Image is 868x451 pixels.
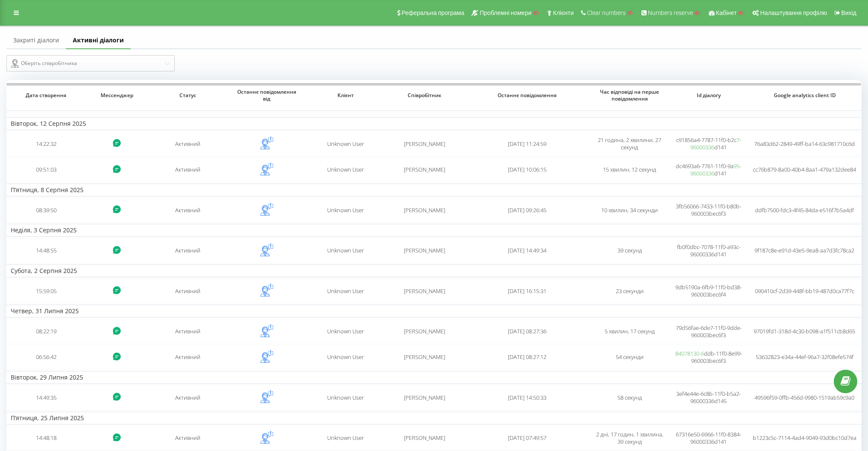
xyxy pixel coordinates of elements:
[590,198,669,222] td: 10 хвилин, 34 секунди
[14,92,78,99] span: Дата створення
[508,140,546,148] span: [DATE] 11:24:59
[474,92,580,99] span: Останнє повідомлення
[149,238,227,262] td: Активний
[676,430,741,445] span: 67316e50-6966-11f0-8384-96000336d141
[327,140,364,148] span: Unknown User
[6,224,862,237] td: Неділя, 3 Серпня 2025
[314,92,377,99] span: Клієнт
[755,394,854,401] span: 49596f59-0ffb-456d-9980-1519ab59c9a0
[6,386,85,409] td: 14:49:35
[675,350,742,365] span: ddb-11f0-8e99-960003bec6f3
[754,327,855,335] span: 97019fd1-318d-4c30-b098-a1f511cb8d65
[6,426,85,450] td: 14:48:18
[6,279,85,303] td: 15:59:05
[92,92,142,99] span: Мессенджер
[677,243,740,258] span: fb0f0dbc-7078-11f0-a93c-96000336d141
[755,246,854,254] span: 9f187c8e-e91d-43e5-9ea8-aa7d3fc78ca2
[6,371,862,384] td: Вівторок, 29 Липня 2025
[676,390,741,405] span: 3ef4e44e-6c8b-11f0-b5a2-96000336d145
[690,162,741,177] a: 95-96000336
[6,184,862,196] td: П’ятниця, 8 Серпня 2025
[587,9,626,16] span: Clear numbers
[508,166,546,173] span: [DATE] 10:06:15
[508,287,546,295] span: [DATE] 16:15:31
[716,9,737,16] span: Кабінет
[393,92,456,99] span: Співробітник
[327,394,364,401] span: Unknown User
[402,9,465,16] span: Реферальна програма
[11,58,163,68] div: Оберіть співробітника
[6,198,85,222] td: 08:39:50
[590,319,669,343] td: 5 хвилин, 17 секунд
[590,426,669,450] td: 2 дні, 17 годин, 1 хвилина, 39 секунд
[753,434,856,442] span: b1223c5c-7114-4ad4-9049-93d0bc10d7ea
[404,327,445,335] span: [PERSON_NAME]
[690,136,741,151] a: 7-96000336
[404,166,445,173] span: [PERSON_NAME]
[590,386,669,409] td: 58 секунд
[6,117,862,130] td: Вівторок, 12 Серпня 2025
[508,394,546,401] span: [DATE] 14:50:33
[404,287,445,295] span: [PERSON_NAME]
[756,353,853,361] span: 53632823-e34a-44ef-96a7-32f08efe574f
[404,434,445,442] span: [PERSON_NAME]
[149,279,227,303] td: Активний
[508,206,546,214] span: [DATE] 09:26:45
[508,353,546,361] span: [DATE] 08:27:12
[590,238,669,262] td: 39 секунд
[149,157,227,181] td: Активний
[6,132,85,156] td: 14:22:32
[675,350,704,357] a: 84078130-6
[6,305,862,317] td: Четвер, 31 Липня 2025
[755,287,854,295] span: 090410cf-2d39-448f-bb19-487d0ca77f7c
[590,345,669,369] td: 54 секунди
[149,319,227,343] td: Активний
[6,157,85,181] td: 09:51:03
[327,206,364,214] span: Unknown User
[149,198,227,222] td: Активний
[6,319,85,343] td: 08:22:19
[841,9,856,16] span: Вихід
[6,264,862,277] td: Субота, 2 Серпня 2025
[6,345,85,369] td: 06:56:42
[553,9,574,16] span: Клієнти
[508,246,546,254] span: [DATE] 14:49:34
[404,394,445,401] span: [PERSON_NAME]
[327,327,364,335] span: Unknown User
[590,157,669,181] td: 15 хвилин, 12 секунд
[480,9,531,16] span: Проблемні номери
[508,327,546,335] span: [DATE] 08:27:36
[149,132,227,156] td: Активний
[676,136,741,151] span: c91856a4-7787-11f0-b2c d141
[590,132,669,156] td: 21 година, 2 хвилини, 27 секунд
[404,206,445,214] span: [PERSON_NAME]
[156,92,220,99] span: Статус
[327,353,364,361] span: Unknown User
[6,238,85,262] td: 14:48:55
[149,386,227,409] td: Активний
[235,89,298,102] span: Останнє повідомлення від
[755,206,854,214] span: ddfb7500-fdc3-4f45-84da-e516f7b5a4df
[6,32,66,49] a: Закриті діалоги
[327,434,364,442] span: Unknown User
[66,32,131,49] a: Активні діалоги
[648,9,693,16] span: Numbers reserve
[598,89,661,102] span: Час відповіді на перше повідомлення
[676,202,741,217] span: 3fb56066-7433-11f0-b80b-960003bec6f3
[754,140,855,148] span: 76a83d62-2849-49ff-ba14-63c981710c6d
[753,166,856,173] span: cc76b879-8a00-40b4-8aa1-479a132dee84
[760,9,827,16] span: Налаштування профілю
[404,353,445,361] span: [PERSON_NAME]
[590,279,669,303] td: 23 секунди
[758,92,852,99] span: Google analytics client ID
[675,283,742,298] span: 9db5190a-6fb9-11f0-bd38-960003bec6f4
[508,434,546,442] span: [DATE] 07:49:57
[677,92,740,99] span: Id діалогу
[404,246,445,254] span: [PERSON_NAME]
[404,140,445,148] span: [PERSON_NAME]
[327,287,364,295] span: Unknown User
[149,345,227,369] td: Активний
[676,162,741,177] span: dc4693a6-7761-11f0-9a d141
[327,166,364,173] span: Unknown User
[149,426,227,450] td: Активний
